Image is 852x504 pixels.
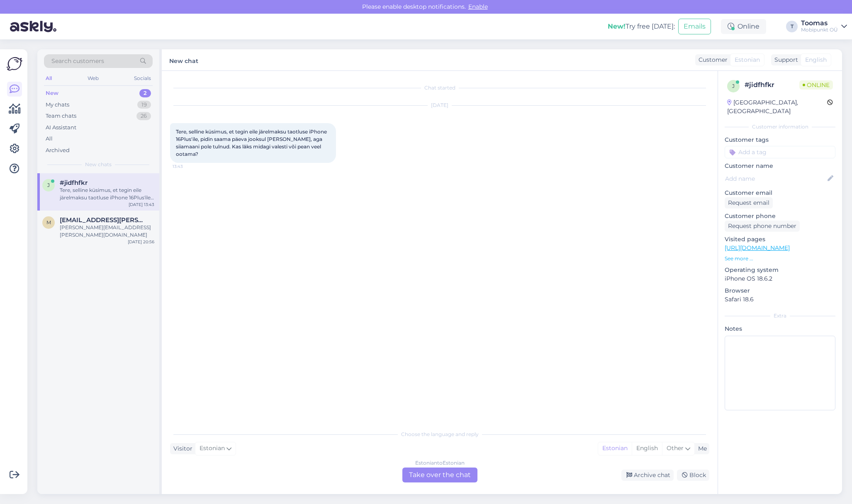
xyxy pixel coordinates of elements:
div: Customer information [725,123,835,131]
span: monika.aedma@gmail.com [60,216,146,224]
span: Tere, selline küsimus, et tegin eile järelmaksu taotluse iPhone 16Plus'ile, pidin saama päeva joo... [176,128,328,157]
div: English [632,442,662,455]
div: [DATE] [170,102,709,109]
div: Choose the language and reply [170,431,709,438]
div: Extra [725,312,835,320]
p: Customer email [725,189,835,197]
div: Estonian to Estonian [415,459,465,467]
div: Mobipunkt OÜ [801,27,838,33]
p: Browser [725,286,835,295]
div: 2 [139,89,151,97]
div: Tere, selline küsimus, et tegin eile järelmaksu taotluse iPhone 16Plus'ile, pidin saama päeva joo... [60,187,154,201]
a: [URL][DOMAIN_NAME] [725,244,790,252]
p: Notes [725,325,835,333]
div: Archive chat [621,470,674,481]
p: Customer name [725,162,835,170]
div: [DATE] 20:56 [128,239,154,245]
div: # jidfhfkr [745,80,799,90]
div: 19 [137,101,151,109]
span: Online [799,80,833,90]
span: New chats [85,161,112,168]
div: [PERSON_NAME][EMAIL_ADDRESS][PERSON_NAME][DOMAIN_NAME] [60,224,154,239]
span: m [46,219,51,225]
p: Safari 18.6 [725,295,835,304]
div: Visitor [170,444,192,453]
div: Archived [46,146,70,155]
p: See more ... [725,255,835,262]
div: Block [677,470,709,481]
span: j [47,182,50,188]
div: T [786,21,798,32]
p: Visited pages [725,235,835,244]
span: English [805,56,827,64]
input: Add name [725,174,826,183]
span: Estonian [735,56,760,64]
div: New [46,89,58,97]
p: Customer tags [725,136,835,144]
div: All [44,73,54,84]
div: All [46,135,53,143]
div: Estonian [598,442,632,455]
input: Add a tag [725,146,835,158]
p: iPhone OS 18.6.2 [725,274,835,283]
button: Emails [678,19,711,34]
div: [DATE] 13:43 [129,201,154,208]
div: Me [695,444,707,453]
span: Search customers [51,57,104,65]
div: Request email [725,197,773,208]
span: 13:43 [173,163,204,170]
label: New chat [169,54,198,65]
div: Online [721,19,766,34]
span: Enable [466,3,490,10]
p: Operating system [725,266,835,274]
div: Request phone number [725,220,800,232]
div: Take over the chat [402,468,477,482]
div: Web [86,73,100,84]
div: Socials [132,73,153,84]
p: Customer phone [725,212,835,220]
div: Chat started [170,84,709,92]
div: Toomas [801,20,838,27]
span: Estonian [200,444,225,453]
span: j [732,83,735,89]
div: Team chats [46,112,76,120]
div: 26 [136,112,151,120]
a: ToomasMobipunkt OÜ [801,20,847,33]
div: My chats [46,101,69,109]
div: Support [771,56,798,64]
b: New! [608,22,626,30]
div: [GEOGRAPHIC_DATA], [GEOGRAPHIC_DATA] [727,98,827,116]
div: Customer [695,56,728,64]
div: Try free [DATE]: [608,22,675,31]
span: Other [667,444,684,452]
span: #jidfhfkr [60,179,88,187]
img: Askly Logo [7,56,22,72]
div: AI Assistant [46,124,76,132]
